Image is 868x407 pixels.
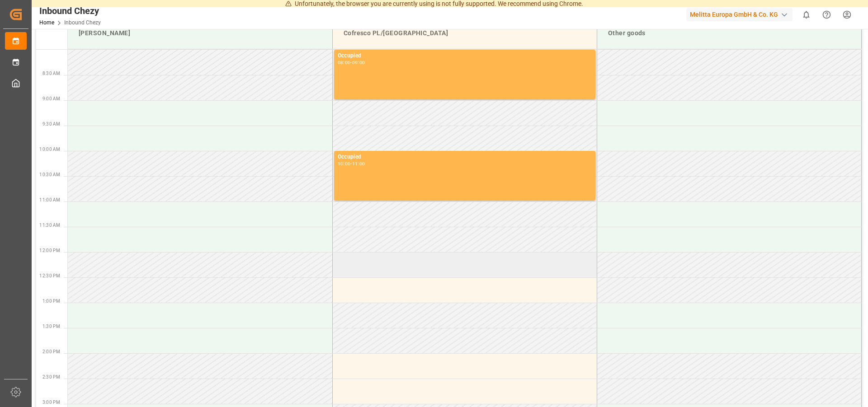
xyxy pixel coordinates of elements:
span: 8:30 AM [42,71,60,76]
div: 11:00 [352,162,365,166]
div: - [350,162,352,166]
button: Melitta Europa GmbH & Co. KG [686,6,796,23]
span: 12:00 PM [39,248,60,253]
span: 9:00 AM [42,96,60,101]
span: 10:30 AM [39,172,60,177]
span: 12:30 PM [39,273,60,278]
span: 1:00 PM [42,299,60,304]
span: 9:30 AM [42,122,60,126]
button: show 0 new notifications [796,5,816,25]
span: 3:00 PM [42,400,60,405]
span: 2:00 PM [42,349,60,354]
div: [PERSON_NAME] [75,25,325,42]
span: 11:00 AM [39,197,60,202]
div: 09:00 [352,61,365,65]
span: 2:30 PM [42,374,60,379]
div: 08:00 [338,61,351,65]
div: Melitta Europa GmbH & Co. KG [686,8,793,21]
a: Home [39,19,54,26]
button: Help Center [816,5,837,25]
div: - [350,61,352,65]
div: Occupied [338,153,592,162]
span: 1:30 PM [42,324,60,329]
div: Other goods [604,25,854,42]
span: 11:30 AM [39,223,60,228]
div: 10:00 [338,162,351,166]
div: Occupied [338,51,592,61]
div: Inbound Chezy [39,4,101,18]
div: Cofresco PL/[GEOGRAPHIC_DATA] [340,25,590,42]
span: 10:00 AM [39,147,60,152]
